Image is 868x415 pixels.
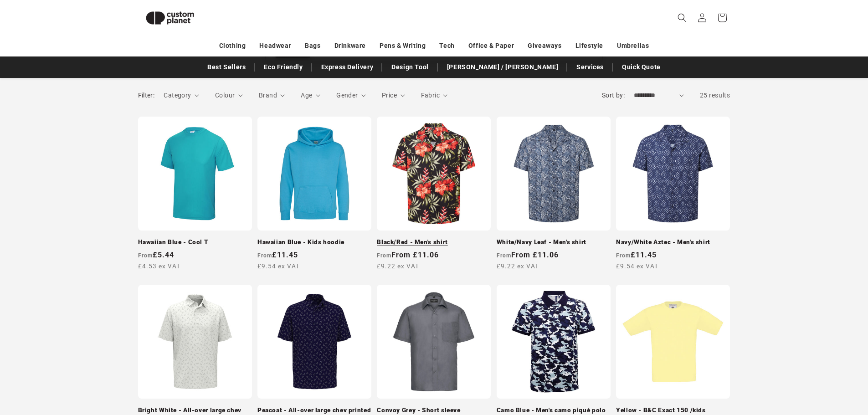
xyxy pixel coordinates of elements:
a: [PERSON_NAME] / [PERSON_NAME] [442,59,563,75]
a: Yellow - B&C Exact 150 /kids [616,406,730,415]
a: Headwear [259,38,291,54]
a: Hawaiian Blue - Kids hoodie [257,238,371,246]
span: Fabric [421,92,440,99]
a: Quick Quote [617,59,665,75]
a: White/Navy Leaf - Men's shirt [497,238,611,246]
a: Pens & Writing [380,38,426,54]
a: Express Delivery [317,59,378,75]
summary: Age (0 selected) [301,91,320,100]
a: Design Tool [387,59,433,75]
a: Best Sellers [203,59,250,75]
span: Category [164,92,191,99]
summary: Category (0 selected) [164,91,199,100]
a: Giveaways [528,38,561,54]
a: Umbrellas [617,38,649,54]
a: Bags [305,38,320,54]
a: Tech [439,38,454,54]
iframe: Chat Widget [716,317,868,415]
a: Clothing [219,38,246,54]
span: Price [382,92,397,99]
a: Office & Paper [468,38,514,54]
label: Sort by: [602,92,625,99]
summary: Search [672,8,692,28]
a: Services [572,59,608,75]
a: Black/Red - Men's shirt [377,238,491,246]
span: Age [301,92,312,99]
summary: Gender (0 selected) [336,91,366,100]
img: Custom Planet [138,4,202,32]
a: Navy/White Aztec - Men's shirt [616,238,730,246]
span: Brand [259,92,277,99]
a: Drinkware [334,38,366,54]
summary: Colour (0 selected) [215,91,243,100]
a: Hawaiian Blue - Cool T [138,238,252,246]
h2: Filter: [138,91,155,100]
a: Eco Friendly [259,59,307,75]
summary: Brand (0 selected) [259,91,285,100]
summary: Fabric (0 selected) [421,91,448,100]
a: Camo Blue - Men's camo piqué polo [497,406,611,415]
a: Lifestyle [575,38,603,54]
span: Gender [336,92,358,99]
summary: Price [382,91,405,100]
span: 25 results [700,92,730,99]
span: Colour [215,92,235,99]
